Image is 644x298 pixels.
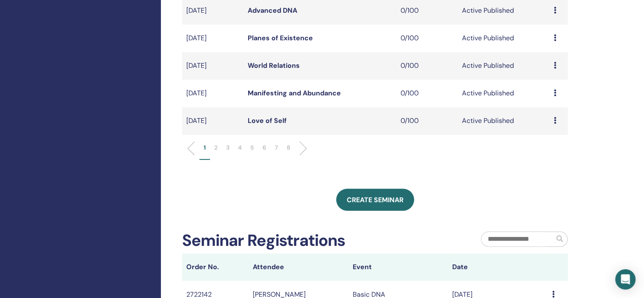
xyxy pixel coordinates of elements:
[238,143,242,152] p: 4
[448,253,548,281] th: Date
[396,52,458,80] td: 0/100
[248,33,313,42] a: Planes of Existence
[248,6,297,15] a: Advanced DNA
[248,89,341,97] a: Manifesting and Abundance
[182,253,249,281] th: Order No.
[396,80,458,107] td: 0/100
[214,143,218,152] p: 2
[249,253,348,281] th: Attendee
[182,80,243,107] td: [DATE]
[263,143,266,152] p: 6
[396,107,458,135] td: 0/100
[615,269,636,290] div: Open Intercom Messenger
[250,143,254,152] p: 5
[226,143,229,152] p: 3
[458,25,550,52] td: Active Published
[204,143,206,152] p: 1
[275,143,278,152] p: 7
[458,107,550,135] td: Active Published
[182,52,243,80] td: [DATE]
[182,231,345,251] h2: Seminar Registrations
[347,195,404,204] span: Create seminar
[336,189,414,211] a: Create seminar
[182,107,243,135] td: [DATE]
[458,80,550,107] td: Active Published
[248,61,300,70] a: World Relations
[396,25,458,52] td: 0/100
[348,253,448,281] th: Event
[458,52,550,80] td: Active Published
[182,25,243,52] td: [DATE]
[287,143,290,152] p: 8
[248,116,287,125] a: Love of Self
